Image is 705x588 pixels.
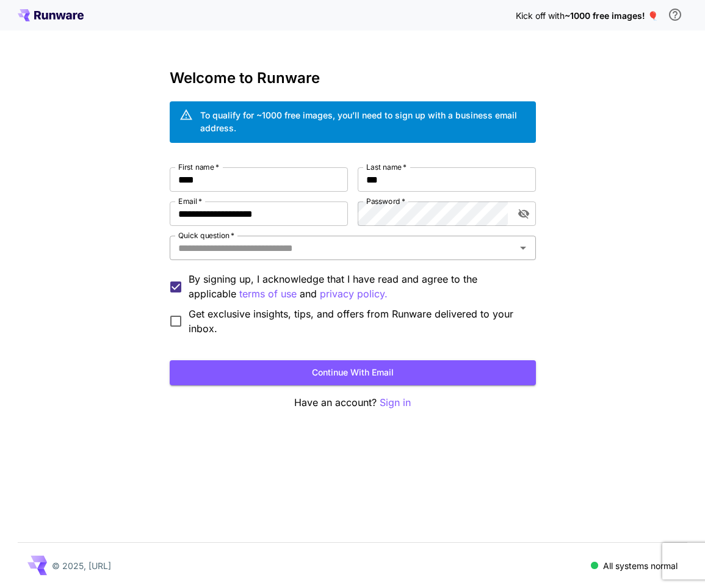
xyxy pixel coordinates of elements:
[239,286,297,302] p: terms of use
[170,395,536,410] p: Have an account?
[170,360,536,385] button: Continue with email
[189,272,526,302] p: By signing up, I acknowledge that I have read and agree to the applicable and
[52,559,111,572] p: © 2025, [URL]
[516,10,565,21] span: Kick off with
[366,196,405,206] label: Password
[603,559,678,572] p: All systems normal
[515,239,532,256] button: Open
[380,395,411,410] button: Sign in
[513,203,535,225] button: toggle password visibility
[170,70,536,87] h3: Welcome to Runware
[320,286,388,302] button: By signing up, I acknowledge that I have read and agree to the applicable terms of use and
[189,307,526,336] span: Get exclusive insights, tips, and offers from Runware delivered to your inbox.
[565,10,658,21] span: ~1000 free images! 🎈
[200,109,526,134] div: To qualify for ~1000 free images, you’ll need to sign up with a business email address.
[366,162,407,172] label: Last name
[178,162,219,172] label: First name
[178,230,234,241] label: Quick question
[239,286,297,302] button: By signing up, I acknowledge that I have read and agree to the applicable and privacy policy.
[663,2,687,27] button: In order to qualify for free credit, you need to sign up with a business email address and click ...
[178,196,202,206] label: Email
[320,286,388,302] p: privacy policy.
